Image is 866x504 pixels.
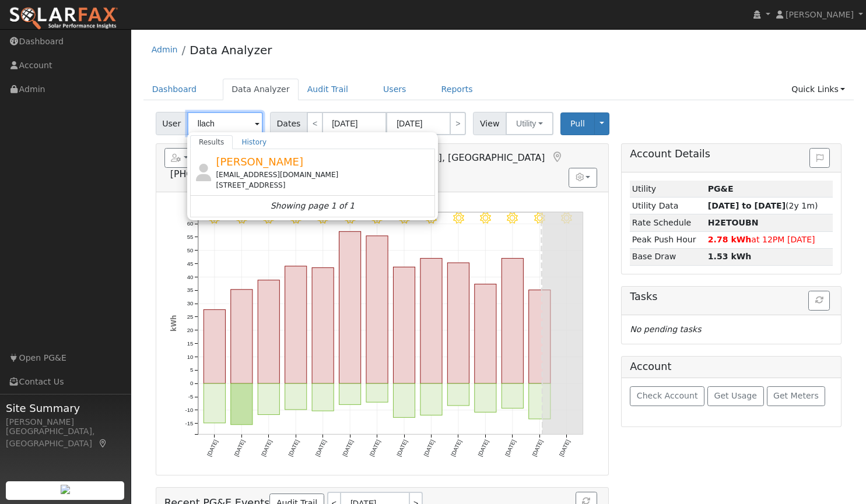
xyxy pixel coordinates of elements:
[706,231,833,248] td: at 12PM [DATE]
[767,386,826,406] button: Get Meters
[630,386,704,406] button: Check Account
[307,112,323,135] a: <
[480,213,491,224] i: 8/14 - Clear
[271,200,355,212] i: Showing page 1 of 1
[453,213,464,224] i: 8/13 - Clear
[366,383,388,402] rect: onclick=""
[447,383,469,406] rect: onclick=""
[630,214,706,231] td: Rate Schedule
[374,79,415,100] a: Users
[450,439,463,457] text: [DATE]
[190,135,233,149] a: Results
[188,393,194,400] text: -5
[773,391,819,400] span: Get Meters
[216,180,432,191] div: [STREET_ADDRESS]
[190,380,193,386] text: 0
[187,112,263,135] input: Select a User
[502,258,523,383] rect: onclick=""
[339,231,360,383] rect: onclick=""
[169,315,177,332] text: kWh
[233,135,275,149] a: History
[708,235,752,244] strong: 2.78 kWh
[98,439,108,448] a: Map
[152,45,178,54] a: Admin
[506,112,553,135] button: Utility
[223,79,299,100] a: Data Analyzer
[531,439,544,457] text: [DATE]
[185,420,193,427] text: -15
[534,213,545,224] i: 8/16 - Clear
[206,439,219,457] text: [DATE]
[190,43,272,57] a: Data Analyzer
[287,439,300,457] text: [DATE]
[502,383,523,408] rect: onclick=""
[339,383,360,404] rect: onclick=""
[312,267,334,383] rect: onclick=""
[368,439,381,457] text: [DATE]
[299,79,357,100] a: Audit Trail
[314,439,328,457] text: [DATE]
[808,291,830,311] button: Refresh
[6,400,125,416] span: Site Summary
[630,148,833,160] h5: Account Details
[630,361,671,372] h5: Account
[156,112,188,135] span: User
[783,79,854,100] a: Quick Links
[786,10,854,19] span: [PERSON_NAME]
[185,407,193,413] text: -10
[630,198,706,214] td: Utility Data
[450,112,466,135] a: >
[558,439,572,457] text: [DATE]
[143,79,206,100] a: Dashboard
[170,168,255,179] span: [PHONE_NUMBER]
[708,201,786,210] strong: [DATE] to [DATE]
[187,354,193,360] text: 10
[708,218,759,227] strong: C
[187,247,193,253] text: 50
[714,391,757,400] span: Get Usage
[475,284,496,384] rect: onclick=""
[187,260,193,267] text: 45
[9,6,118,31] img: SolarFax
[187,220,193,227] text: 60
[233,439,246,457] text: [DATE]
[395,439,409,457] text: [DATE]
[630,325,701,334] i: No pending tasks
[6,416,125,428] div: [PERSON_NAME]
[570,119,585,128] span: Pull
[231,290,253,383] rect: onclick=""
[473,112,506,135] span: View
[341,439,355,457] text: [DATE]
[637,391,698,400] span: Check Account
[187,234,193,240] text: 55
[420,258,442,383] rect: onclick=""
[507,213,518,224] i: 8/15 - Clear
[630,248,706,265] td: Base Draw
[204,309,225,383] rect: onclick=""
[529,290,551,384] rect: onclick=""
[630,231,706,248] td: Peak Push Hour
[260,439,274,457] text: [DATE]
[187,287,193,293] text: 35
[187,340,193,347] text: 15
[6,425,125,450] div: [GEOGRAPHIC_DATA], [GEOGRAPHIC_DATA]
[707,386,764,406] button: Get Usage
[504,439,517,457] text: [DATE]
[630,291,833,303] h5: Tasks
[420,383,442,415] rect: onclick=""
[312,383,334,411] rect: onclick=""
[258,383,279,414] rect: onclick=""
[475,383,496,412] rect: onclick=""
[345,152,545,163] span: [GEOGRAPHIC_DATA], [GEOGRAPHIC_DATA]
[560,112,595,135] button: Pull
[231,383,253,425] rect: onclick=""
[393,267,415,383] rect: onclick=""
[61,485,70,494] img: retrieve
[551,151,563,163] a: Map
[285,383,306,410] rect: onclick=""
[447,263,469,383] rect: onclick=""
[476,439,490,457] text: [DATE]
[708,201,818,210] span: (2y 1m)
[630,181,706,198] td: Utility
[204,383,225,423] rect: onclick=""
